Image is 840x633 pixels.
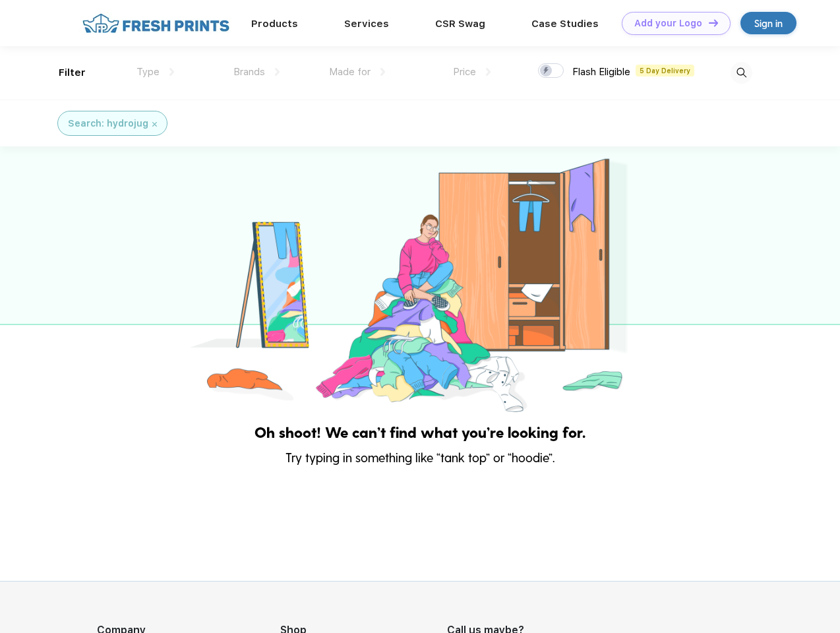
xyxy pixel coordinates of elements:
[275,68,280,76] img: dropdown.png
[78,12,233,35] img: fo%20logo%202.webp
[136,66,160,78] span: Type
[453,66,476,78] span: Price
[329,66,371,78] span: Made for
[486,68,491,76] img: dropdown.png
[59,65,86,80] div: Filter
[251,18,298,30] a: Products
[731,62,752,84] img: desktop_search.svg
[380,68,385,76] img: dropdown.png
[572,66,630,78] span: Flash Eligible
[634,18,702,29] div: Add your Logo
[740,12,796,34] a: Sign in
[709,19,718,26] img: DT
[754,16,783,31] div: Sign in
[152,122,157,127] img: filter_cancel.svg
[233,66,265,78] span: Brands
[636,65,694,76] span: 5 Day Delivery
[169,68,174,76] img: dropdown.png
[68,117,148,131] div: Search: hydrojug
